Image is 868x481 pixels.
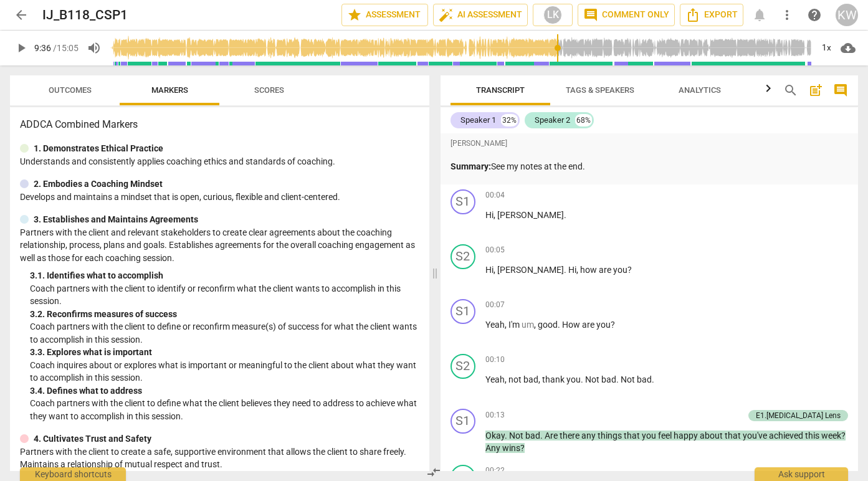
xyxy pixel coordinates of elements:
button: LK [533,4,573,26]
p: 2. Embodies a Coaching Mindset [34,178,163,191]
span: you [596,320,611,330]
div: E1.[MEDICAL_DATA] Lens [756,410,841,421]
p: Develops and maintains a mindset that is open, curious, flexible and client-centered. [20,191,419,204]
span: any [581,431,598,441]
span: happy [674,431,700,441]
p: Partners with the client and relevant stakeholders to create clear agreements about the coaching ... [20,226,419,265]
span: cloud_download [841,40,856,55]
span: ? [841,431,846,441]
span: 00:05 [485,245,505,255]
span: thank [542,374,566,384]
span: about [700,431,725,441]
span: you [642,431,658,441]
p: Coach inquires about or explores what is important or meaningful to the client about what they wa... [30,359,419,384]
button: Assessment [341,4,428,26]
span: Are [545,431,560,441]
span: [PERSON_NAME] [451,138,507,149]
button: Play [10,37,32,59]
span: not [508,374,523,384]
p: Understands and consistently applies coaching ethics and standards of coaching. [20,155,419,168]
a: Help [803,4,826,26]
span: comment [833,83,848,98]
span: Transcript [476,85,525,95]
span: , [576,265,580,275]
span: Filler word [522,320,534,330]
span: that [725,431,743,441]
span: ? [520,443,525,453]
span: , [534,320,538,330]
span: achieved [769,431,805,441]
span: you [613,265,627,275]
span: . [581,374,585,384]
div: 1x [814,38,838,58]
button: Search [781,80,801,100]
p: Coach partners with the client to define or reconfirm measure(s) of success for what the client w... [30,320,419,346]
span: you [566,374,581,384]
span: , [505,374,508,384]
div: Keyboard shortcuts [20,467,126,481]
span: that [624,431,642,441]
span: Outcomes [49,85,92,95]
span: , [494,210,497,220]
p: 3. Establishes and Maintains Agreements [34,213,198,226]
button: AI Assessment [433,4,528,26]
span: Comment only [583,7,669,22]
span: AI Assessment [439,7,522,22]
span: Not [621,374,637,384]
div: 3. 4. Defines what to address [30,384,419,398]
span: ? [627,265,632,275]
p: Coach partners with the client to identify or reconfirm what the client wants to accomplish in th... [30,282,419,308]
div: Speaker 2 [535,114,570,126]
div: Change speaker [451,354,475,379]
p: 4. Cultivates Trust and Safety [34,432,151,445]
span: Not [509,431,525,441]
span: Not [585,374,601,384]
span: 00:10 [485,355,505,365]
span: star [347,7,362,22]
span: this [805,431,821,441]
button: Export [680,4,743,26]
span: things [598,431,624,441]
span: auto_fix_high [439,7,454,22]
span: compare_arrows [426,465,441,480]
span: how [580,265,599,275]
div: 3. 3. Explores what is important [30,346,419,359]
strong: Summary: [451,161,491,171]
p: 1. Demonstrates Ethical Practice [34,142,163,155]
span: post_add [808,83,823,98]
span: . [540,431,545,441]
span: Hi [485,265,494,275]
span: wins [502,443,520,453]
span: play_arrow [14,40,29,55]
div: KW [836,4,858,26]
span: 00:22 [485,465,505,476]
span: bad [601,374,616,384]
div: Change speaker [451,189,475,214]
div: LK [543,6,562,24]
span: search [783,83,798,98]
span: Tags & Speakers [566,85,634,95]
span: 00:04 [485,190,505,201]
p: Partners with the client to create a safe, supportive environment that allows the client to share... [20,445,419,471]
span: Yeah [485,374,505,384]
span: Assessment [347,7,422,22]
div: 3. 2. Reconfirms measures of success [30,308,419,321]
span: . [505,431,509,441]
span: , [494,265,497,275]
span: you've [743,431,769,441]
span: . [564,265,568,275]
span: [PERSON_NAME] [497,210,564,220]
span: Yeah [485,320,505,330]
span: ? [611,320,615,330]
div: Speaker 1 [460,114,496,126]
span: . [652,374,654,384]
h3: ADDCA Combined Markers [20,117,419,132]
div: Ask support [755,467,848,481]
p: Coach partners with the client to define what the client believes they need to address to achieve... [30,397,419,422]
div: 32% [501,114,518,126]
span: week [821,431,841,441]
span: there [560,431,581,441]
span: Hi [485,210,494,220]
span: arrow_back [14,7,29,22]
span: , [505,320,508,330]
